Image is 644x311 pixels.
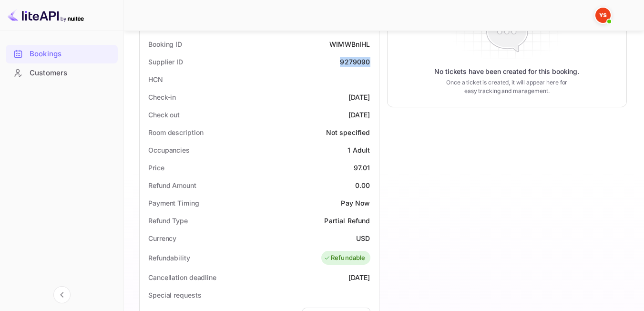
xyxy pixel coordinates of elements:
div: Refundable [324,253,366,263]
div: Check-in [148,92,176,102]
div: Special requests [148,290,201,300]
div: Supplier ID [148,57,183,67]
div: [DATE] [348,92,370,102]
div: Pay Now [341,198,370,208]
div: Payment Timing [148,198,199,208]
div: 9279090 [340,57,370,67]
div: Booking ID [148,39,182,49]
div: Refund Type [148,216,188,226]
div: HCN [148,74,163,84]
div: USD [356,233,370,243]
div: Price [148,163,164,173]
div: Check out [148,110,180,120]
button: Collapse navigation [53,286,71,303]
div: Occupancies [148,145,190,155]
div: Room description [148,127,203,137]
div: [DATE] [348,110,370,120]
div: Bookings [6,45,118,63]
div: Refund Amount [148,180,196,190]
p: Once a ticket is created, it will appear here for easy tracking and management. [443,78,571,95]
img: LiteAPI logo [8,8,84,23]
img: Yandex Support [595,8,611,23]
div: Partial Refund [324,216,370,226]
div: Bookings [30,49,113,60]
div: 97.01 [354,163,370,173]
div: 1 Adult [348,145,370,155]
div: 0.00 [355,180,370,190]
div: Not specified [326,127,370,137]
div: Customers [30,68,113,79]
p: No tickets have been created for this booking. [434,67,579,76]
div: Customers [6,64,118,83]
div: Refundability [148,253,190,263]
a: Bookings [6,45,118,62]
div: [DATE] [348,272,370,282]
div: WIMWBnIHL [329,39,370,49]
div: Cancellation deadline [148,272,216,282]
div: Currency [148,233,176,243]
a: Customers [6,64,118,82]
